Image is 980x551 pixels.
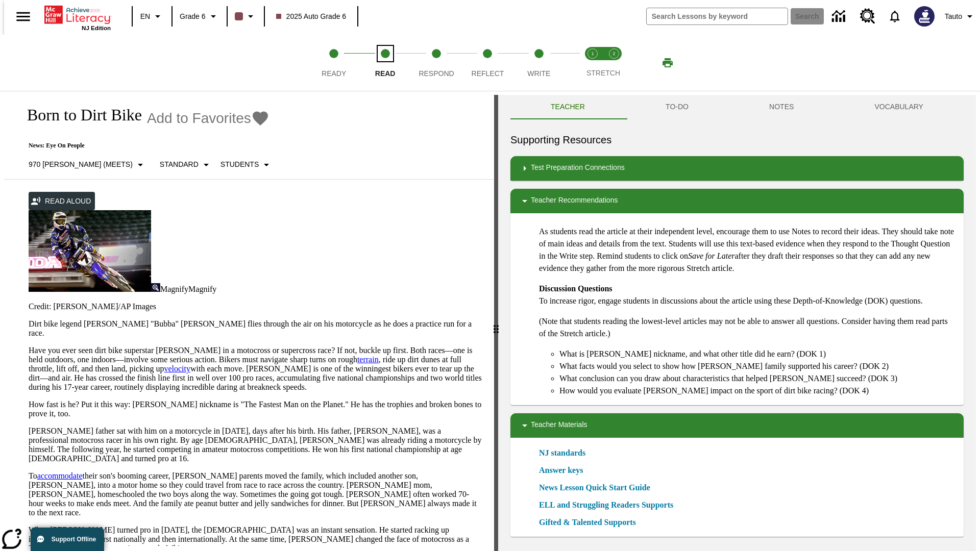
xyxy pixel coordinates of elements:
img: Avatar [914,6,935,27]
a: velocity [164,364,190,373]
div: reading [4,95,494,546]
li: What is [PERSON_NAME] nickname, and what other title did he earn? (DOK 1) [559,348,955,360]
button: Stretch Read step 1 of 2 [578,35,607,91]
p: As students read the article at their independent level, encourage them to use Notes to record th... [539,226,955,274]
h1: Born to Dirt Bike [16,106,142,124]
p: Teacher Materials [531,419,587,432]
span: STRETCH [586,69,620,77]
p: Teacher Recommendations [531,195,618,207]
div: activity [498,95,976,551]
span: Ready [322,69,346,78]
a: News Lesson Quick Start Guide, Will open in new browser window or tab [539,482,650,494]
li: What conclusion can you draw about characteristics that helped [PERSON_NAME] succeed? (DOK 3) [559,372,955,385]
li: What facts would you select to show how [PERSON_NAME] family supported his career? (DOK 2) [559,360,955,372]
span: Tauto [945,11,962,22]
button: VOCABULARY [834,95,964,119]
span: NJ Edition [82,25,111,31]
input: search field [647,8,788,24]
span: Respond [419,69,454,78]
button: NOTES [729,95,834,119]
button: Add to Favorites - Born to Dirt Bike [147,109,269,127]
button: Support Offline [31,528,104,551]
button: Respond step 3 of 5 [407,35,466,91]
p: Have you ever seen dirt bike superstar [PERSON_NAME] in a motocross or supercross race? If not, b... [29,346,482,392]
span: Support Offline [52,536,96,543]
p: To their son's booming career, [PERSON_NAME] parents moved the family, which included another son... [29,471,482,517]
button: Write step 5 of 5 [509,35,569,91]
text: 1 [591,51,594,56]
button: Grade: Grade 6, Select a grade [176,7,224,26]
span: Add to Favorites [147,110,251,127]
div: Home [44,4,111,31]
button: Read step 2 of 5 [355,35,414,91]
button: Select Student [216,156,277,174]
button: Scaffolds, Standard [156,156,216,174]
a: Resource Center, Will open in new tab [854,3,881,30]
img: Magnify [151,283,160,292]
button: Open side menu [8,2,38,32]
span: EN [140,11,150,22]
button: Teacher [510,95,625,119]
p: Dirt bike legend [PERSON_NAME] "Bubba" [PERSON_NAME] flies through the air on his motorcycle as h... [29,319,482,338]
p: Standard [160,159,199,170]
a: Gifted & Talented Supports [539,516,642,529]
button: Stretch Respond step 2 of 2 [599,35,629,91]
text: 2 [612,51,615,56]
button: Read Aloud [29,192,95,211]
a: Notifications [881,3,908,30]
div: Instructional Panel Tabs [510,95,964,119]
li: How would you evaluate [PERSON_NAME] impact on the sport of dirt bike racing? (DOK 4) [559,385,955,397]
p: Test Preparation Connections [531,162,625,174]
p: Students [220,159,259,170]
a: ELL and Struggling Readers Supports [539,499,679,511]
p: (Note that students reading the lowest-level articles may not be able to answer all questions. Co... [539,315,955,340]
button: Select a new avatar [908,3,941,30]
p: To increase rigor, engage students in discussions about the article using these Depth-of-Knowledg... [539,283,955,307]
span: Magnify [160,285,188,293]
span: 2025 Auto Grade 6 [276,11,347,22]
p: How fast is he? Put it this way: [PERSON_NAME] nickname is "The Fastest Man on the Planet." He ha... [29,400,482,418]
div: Teacher Recommendations [510,189,964,213]
span: Magnify [188,285,216,293]
button: Language: EN, Select a language [136,7,168,26]
a: Answer keys, Will open in new browser window or tab [539,464,583,477]
p: 970 [PERSON_NAME] (Meets) [29,159,133,170]
strong: Discussion Questions [539,284,612,293]
a: NJ standards [539,447,592,459]
button: Print [651,54,684,72]
button: TO-DO [625,95,729,119]
div: Teacher Materials [510,413,964,438]
button: Select Lexile, 970 Lexile (Meets) [24,156,151,174]
img: Motocross racer James Stewart flies through the air on his dirt bike. [29,210,151,292]
button: Ready step 1 of 5 [304,35,363,91]
div: Test Preparation Connections [510,156,964,181]
button: Reflect step 4 of 5 [458,35,517,91]
em: Save for Later [688,252,735,260]
button: Profile/Settings [941,7,980,26]
a: Data Center [826,3,854,31]
a: accommodate [37,471,83,480]
p: [PERSON_NAME] father sat with him on a motorcycle in [DATE], days after his birth. His father, [P... [29,427,482,463]
a: terrain [357,355,379,364]
span: Read [375,69,396,78]
span: Grade 6 [180,11,206,22]
h6: Supporting Resources [510,132,964,148]
button: Class color is dark brown. Change class color [231,7,261,26]
p: Credit: [PERSON_NAME]/AP Images [29,302,482,311]
span: Reflect [472,69,504,78]
p: News: Eye On People [16,142,277,149]
span: Write [527,69,550,78]
div: Press Enter or Spacebar and then press right and left arrow keys to move the slider [494,95,498,551]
